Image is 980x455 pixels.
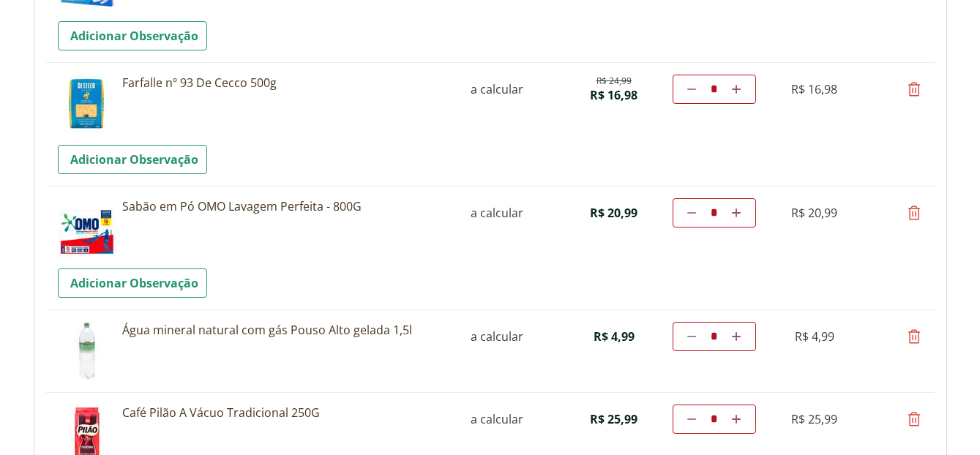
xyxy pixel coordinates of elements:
a: Adicionar Observação [58,268,207,298]
span: R$ 4,99 [795,328,834,345]
span: a calcular [471,205,523,221]
a: Farfalle nº 93 De Cecco 500g [122,75,444,91]
span: R$ 25,99 [791,411,837,427]
img: Farfalle nº 93 De Cecco 500g [58,75,116,133]
span: a calcular [471,81,523,97]
a: Café Pilão A Vácuo Tradicional 250G [122,405,444,421]
span: R$ 16,98 [590,87,637,103]
span: a calcular [471,328,523,345]
span: R$ 20,99 [791,205,837,221]
img: Água mineral natural com gás Pouso Alto gelada 1,5l [58,322,116,380]
span: a calcular [471,411,523,427]
a: Sabão em Pó OMO Lavagem Perfeita - 800G [122,198,444,214]
span: R$ 25,99 [590,411,637,427]
del: R$ 24,99 [596,75,632,87]
span: R$ 16,98 [791,81,837,97]
span: R$ 20,99 [590,205,637,221]
img: Sabão em Pó OMO Lavagem Perfeita - 800G [58,198,116,257]
span: R$ 4,99 [594,328,635,345]
a: Água mineral natural com gás Pouso Alto gelada 1,5l [122,322,444,338]
a: Adicionar Observação [58,21,207,50]
a: Adicionar Observação [58,145,207,174]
